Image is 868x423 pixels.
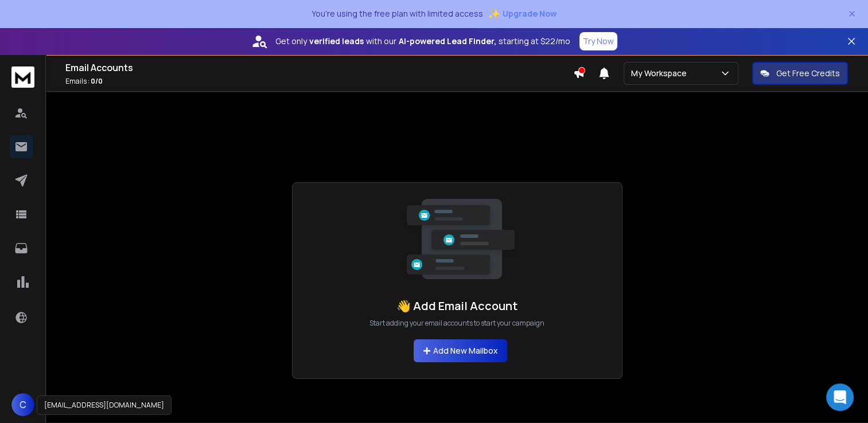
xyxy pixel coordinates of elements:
div: Open Intercom Messenger [826,383,854,411]
span: 0 / 0 [91,76,103,86]
h1: Email Accounts [65,61,573,75]
p: Emails : [65,77,573,86]
button: Get Free Credits [752,62,848,85]
h1: 👋 Add Email Account [396,298,517,314]
p: Start adding your email accounts to start your campaign [369,319,544,328]
strong: AI-powered Lead Finder, [399,36,496,47]
span: Upgrade Now [503,8,556,19]
p: You're using the free plan with limited access [312,8,483,19]
p: My Workspace [631,68,691,79]
img: logo [11,66,34,88]
p: Get Free Credits [776,68,840,79]
p: Try Now [583,36,614,47]
button: Add New Mailbox [414,339,507,362]
button: ✨Upgrade Now [488,2,556,25]
button: C [11,393,34,416]
div: [EMAIL_ADDRESS][DOMAIN_NAME] [37,395,172,415]
p: Get only with our starting at $22/mo [275,36,570,47]
span: ✨ [488,6,500,22]
button: Try Now [579,32,617,50]
strong: verified leads [309,36,364,47]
